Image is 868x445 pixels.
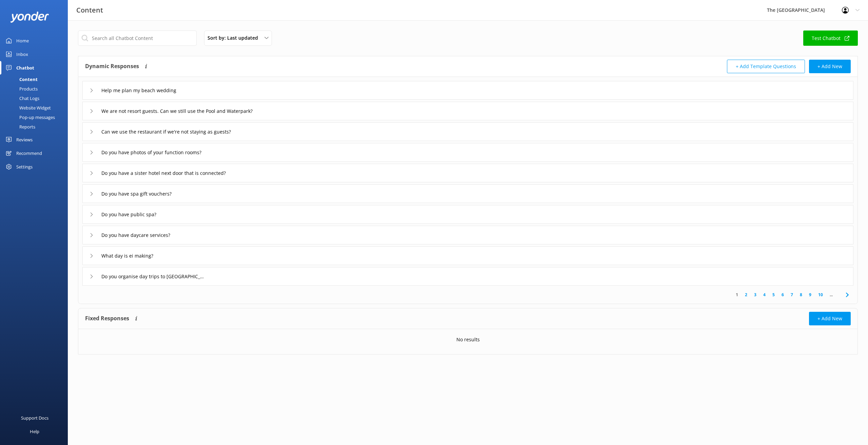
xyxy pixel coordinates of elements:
a: Chat Logs [4,94,68,103]
a: 5 [769,291,778,298]
p: No results [456,336,480,343]
div: Help [30,425,39,438]
a: 8 [796,291,806,298]
input: Search all Chatbot Content [78,31,197,46]
a: 10 [815,291,826,298]
a: Test Chatbot [803,31,858,46]
img: yonder-white-logo.png [10,12,49,23]
span: Sort by: Last updated [208,34,262,42]
a: Content [4,75,68,84]
div: Content [4,75,38,84]
a: 6 [778,291,787,298]
div: Recommend [16,146,42,160]
a: 7 [787,291,796,298]
div: Home [16,34,29,47]
span: ... [826,291,836,298]
div: Settings [16,160,33,174]
div: Support Docs [21,411,48,425]
a: 1 [732,291,742,298]
a: 4 [760,291,769,298]
div: Reviews [16,133,33,146]
div: Reports [4,122,35,132]
div: Inbox [16,47,28,61]
a: 2 [742,291,751,298]
a: Products [4,84,68,94]
div: Pop-up messages [4,113,55,122]
div: Chat Logs [4,94,39,103]
button: + Add New [809,60,851,73]
a: Pop-up messages [4,113,68,122]
div: Products [4,84,38,94]
a: Website Widget [4,103,68,113]
button: + Add New [809,312,851,325]
h3: Content [76,5,103,16]
h4: Fixed Responses [85,312,129,325]
div: Chatbot [16,61,34,75]
a: 3 [751,291,760,298]
button: + Add Template Questions [727,60,805,73]
a: 9 [806,291,815,298]
a: Reports [4,122,68,132]
h4: Dynamic Responses [85,60,139,73]
div: Website Widget [4,103,51,113]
